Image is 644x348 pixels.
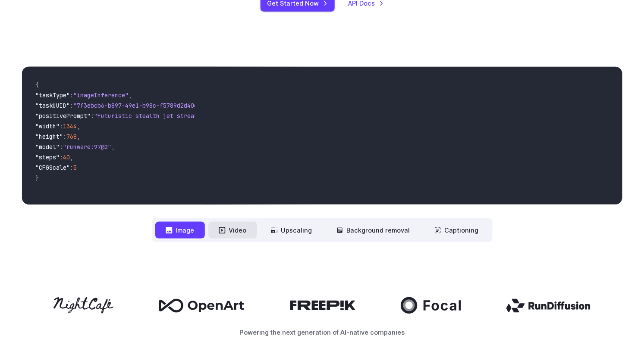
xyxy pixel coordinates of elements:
[129,91,132,99] span: ,
[60,143,63,151] span: :
[63,153,70,161] span: 40
[424,222,489,239] button: Captioning
[36,164,70,171] span: "CFGScale"
[74,164,77,171] span: 5
[36,81,39,89] span: {
[36,153,60,161] span: "steps"
[67,133,77,140] span: 768
[36,174,39,182] span: }
[63,143,112,151] span: "runware:97@2"
[36,102,70,109] span: "taskUUID"
[36,143,60,151] span: "model"
[77,122,81,130] span: ,
[60,122,63,130] span: :
[36,122,60,130] span: "width"
[91,112,94,120] span: :
[60,153,63,161] span: :
[112,143,115,151] span: ,
[22,328,622,338] p: Powering the next generation of AI-native companies
[70,102,74,109] span: :
[208,222,257,239] button: Video
[36,112,91,120] span: "positivePrompt"
[74,102,205,109] span: "7f3ebcb6-b897-49e1-b98c-f5789d2d40d7"
[74,91,129,99] span: "imageInference"
[70,153,74,161] span: ,
[36,133,63,140] span: "height"
[70,91,74,99] span: :
[155,222,205,239] button: Image
[261,222,323,239] button: Upscaling
[63,122,77,130] span: 1344
[36,91,70,99] span: "taskType"
[70,164,74,171] span: :
[77,133,81,140] span: ,
[94,112,408,120] span: "Futuristic stealth jet streaking through a neon-lit cityscape with glowing purple exhaust"
[326,222,421,239] button: Background removal
[63,133,67,140] span: :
